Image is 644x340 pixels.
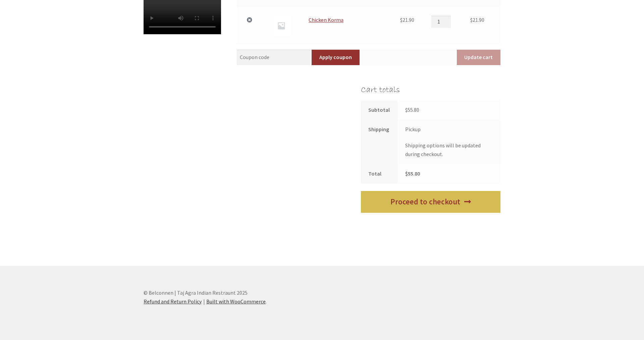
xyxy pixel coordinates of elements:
a: Refund and Return Policy [144,298,202,305]
a: Built with WooCommerce [206,298,266,305]
a: Proceed to checkout [361,191,500,213]
th: Subtotal [361,100,397,120]
th: Total [361,164,397,184]
bdi: 21.90 [470,16,484,23]
input: Product quantity [431,16,451,28]
span: $ [405,170,408,177]
bdi: 55.80 [405,170,420,177]
a: Remove Chicken Korma from cart [245,16,254,25]
a: Chicken Korma [309,16,343,23]
h2: Cart totals [361,85,500,95]
span: $ [400,16,402,23]
button: Apply coupon [312,50,359,65]
span: $ [470,16,473,23]
p: Shipping options will be updated during checkout. [405,141,493,159]
label: Pickup [405,126,421,133]
div: © Belconnen | Taj Agra Indian Restraunt 2025 . [144,275,500,320]
bdi: 21.90 [400,16,414,23]
button: Update cart [457,50,500,65]
bdi: 55.80 [405,106,419,113]
img: Placeholder [271,16,291,36]
span: $ [405,106,408,113]
input: Coupon code [237,50,311,65]
th: Shipping [361,120,397,164]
